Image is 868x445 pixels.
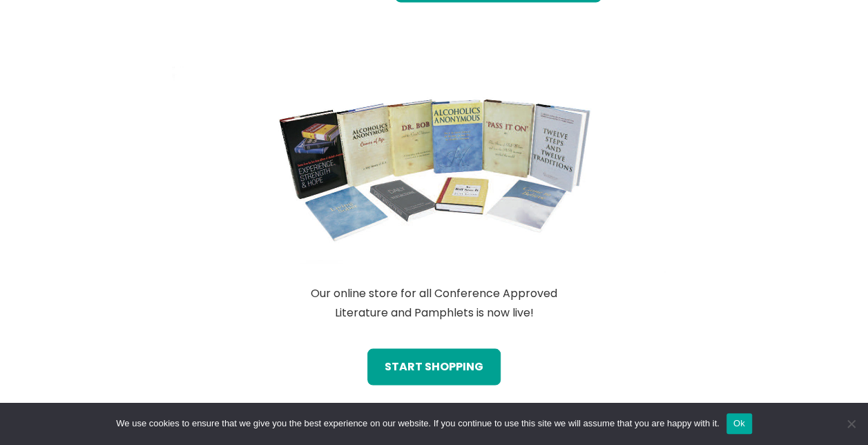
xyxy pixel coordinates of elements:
a: start shopping [367,348,501,384]
span: We use cookies to ensure that we give you the best experience on our website. If you continue to ... [116,417,719,430]
button: Ok [726,413,752,434]
img: Order Online [172,66,697,272]
figcaption: Our online store for all Conference Approved Literature and Pamphlets is now live! [213,278,655,322]
span: No [844,417,858,430]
